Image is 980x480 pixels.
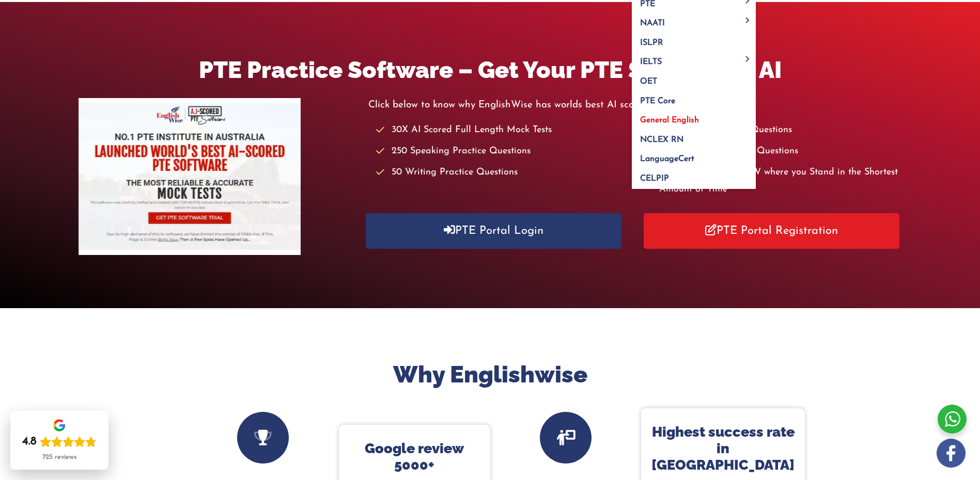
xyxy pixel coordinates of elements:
div: 4.8 [22,435,37,449]
span: Menu Toggle [742,56,754,61]
span: NAATI [640,19,665,27]
p: Click below to know why EnglishWise has worlds best AI scored PTE software [368,97,901,114]
img: pte-institute-main [79,98,301,255]
p: Highest success rate in [GEOGRAPHIC_DATA] [651,424,795,474]
span: PTE Core [640,97,675,105]
span: General English [640,116,699,124]
a: PTE Portal Registration [644,213,900,249]
span: OET [640,77,657,86]
span: IELTS [640,58,662,66]
div: Rating: 4.8 out of 5 [22,435,97,449]
a: NCLEX RN [632,126,756,146]
span: NCLEX RN [640,136,683,144]
a: ISLPR [632,29,756,49]
span: ISLPR [640,39,663,47]
a: CELPIP [632,165,756,189]
a: OET [632,69,756,88]
a: General English [632,107,756,127]
p: Google review 5000+ [349,440,480,474]
li: 200 Listening Practice Questions [644,143,901,160]
a: PTE Core [632,88,756,107]
a: LanguageCert [632,146,756,166]
li: 30X AI Scored Full Length Mock Tests [376,122,634,139]
li: 50 Writing Practice Questions [376,164,634,181]
li: 250 Speaking Practice Questions [376,143,634,160]
h2: Why Englishwise [180,360,800,390]
div: 725 reviews [42,453,76,461]
span: Menu Toggle [742,17,754,23]
li: 125 Reading Practice Questions [644,122,901,139]
span: LanguageCert [640,155,694,163]
a: IELTSMenu Toggle [632,49,756,69]
a: NAATIMenu Toggle [632,10,756,30]
span: CELPIP [640,174,669,183]
h1: PTE Practice Software – Get Your PTE Score With AI [79,54,901,86]
a: PTE Portal Login [366,213,622,249]
img: white-facebook.png [937,439,966,468]
li: Instant Results – KNOW where you Stand in the Shortest Amount of Time [644,164,901,199]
